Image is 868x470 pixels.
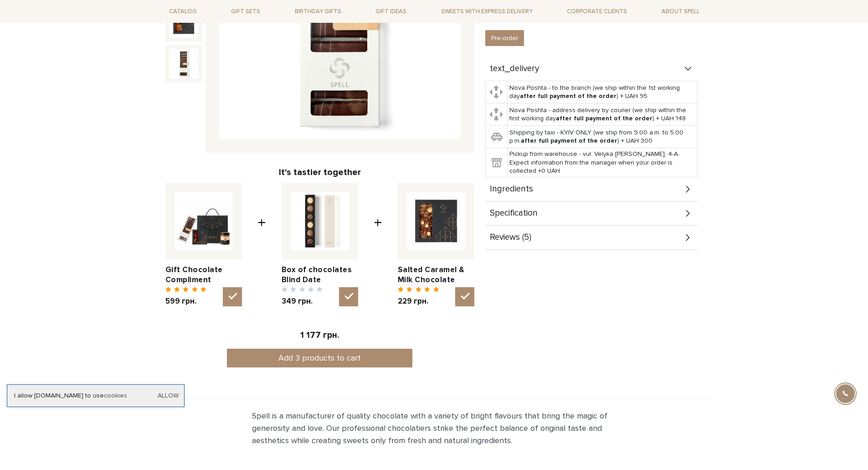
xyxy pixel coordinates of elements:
[520,92,616,100] b: after full payment of the order
[169,9,198,38] img: Gift Chocolate Compliment
[437,4,536,19] a: Sweets with express delivery
[175,192,233,250] img: Gift Chocolate Compliment
[563,5,631,19] a: Corporate clients
[508,148,698,177] td: Pickup from warehouse - vul. Velyka [PERSON_NAME], 4-A. Expect information from the manager when ...
[556,114,652,122] b: after full payment of the order
[490,65,539,73] span: text_delivery
[372,5,410,19] a: Gift ideas
[485,30,524,46] button: Pre-order
[521,137,617,145] b: after full payment of the order
[398,296,439,306] span: 229 грн.
[658,5,703,19] a: About Spell
[508,81,698,103] td: Nova Poshta - to the branch (we ship within the 1st working day ) + UAH 95
[407,192,465,250] img: Salted Caramel & Milk Chocolate
[508,103,698,126] td: Nova Poshta - address delivery by courier (we ship within the first working day ) + UAH 148
[282,296,323,306] span: 349 грн.
[258,183,266,306] span: +
[165,5,200,19] a: Catalog
[490,209,538,217] span: Specification
[291,192,349,250] img: Box of chocolates Blind Date
[165,166,474,178] div: It's tastier together
[158,392,179,400] a: Allow
[508,126,698,148] td: Shipping by taxi - KYIV ONLY (we ship from 9:00 a.m. to 5:00 p.m. ) + UAH 300
[165,265,242,285] a: Gift Chocolate Compliment
[252,410,616,447] div: Spell is a manufacturer of quality chocolate with a variety of bright flavours that bring the mag...
[227,5,264,19] a: Gift sets
[169,49,198,78] img: Gift Chocolate Compliment
[165,296,207,306] span: 599 грн.
[398,265,474,285] a: Salted Caramel & Milk Chocolate
[490,233,531,242] span: Reviews (5)
[104,392,127,399] a: cookies
[374,183,382,306] span: +
[282,265,358,285] a: Box of chocolates Blind Date
[490,185,533,193] span: Ingredients
[300,330,339,341] span: 1 177 грн.
[227,349,412,367] button: Add 3 products to cart
[7,392,184,400] div: I allow [DOMAIN_NAME] to use
[291,5,345,19] a: Birthday gifts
